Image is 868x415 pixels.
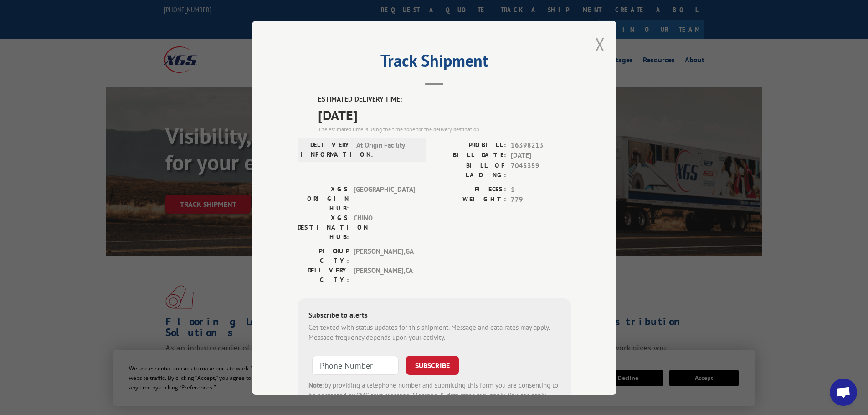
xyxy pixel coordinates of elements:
[354,184,415,213] span: [GEOGRAPHIC_DATA]
[354,265,415,284] span: [PERSON_NAME] , CA
[298,265,349,284] label: DELIVERY CITY:
[298,213,349,241] label: XGS DESTINATION HUB:
[312,355,399,374] input: Phone Number
[511,184,571,195] span: 1
[298,54,571,72] h2: Track Shipment
[434,140,506,150] label: PROBILL:
[298,184,349,213] label: XGS ORIGIN HUB:
[308,309,560,322] div: Subscribe to alerts
[354,213,415,241] span: CHINO
[434,184,506,195] label: PIECES:
[511,150,571,161] span: [DATE]
[298,246,349,265] label: PICKUP CITY:
[434,160,506,179] label: BILL OF LADING:
[434,195,506,205] label: WEIGHT:
[318,104,571,125] span: [DATE]
[830,379,857,406] div: Open chat
[511,160,571,179] span: 7045359
[318,94,571,105] label: ESTIMATED DELIVERY TIME:
[300,140,352,159] label: DELIVERY INFORMATION:
[356,140,418,159] span: At Origin Facility
[511,140,571,150] span: 16398213
[308,322,560,343] div: Get texted with status updates for this shipment. Message and data rates may apply. Message frequ...
[406,355,459,374] button: SUBSCRIBE
[595,32,605,56] button: Close modal
[354,246,415,265] span: [PERSON_NAME] , GA
[511,195,571,205] span: 779
[434,150,506,161] label: BILL DATE:
[308,380,560,411] div: by providing a telephone number and submitting this form you are consenting to be contacted by SM...
[308,380,324,389] strong: Note:
[318,125,571,133] div: The estimated time is using the time zone for the delivery destination.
